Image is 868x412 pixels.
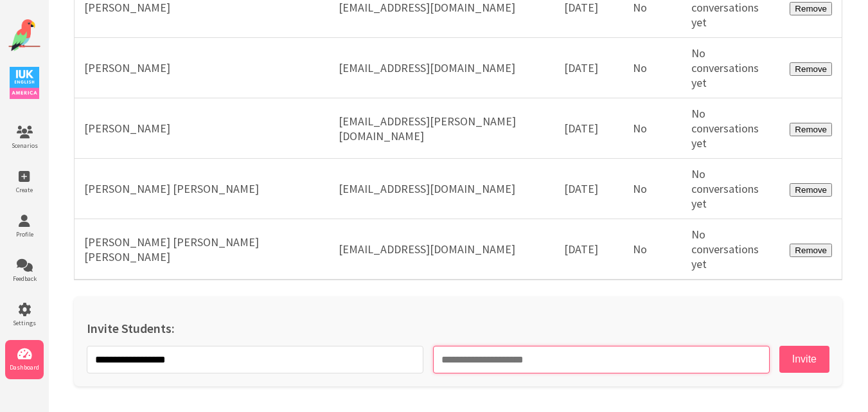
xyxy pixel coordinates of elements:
td: [EMAIL_ADDRESS][PERSON_NAME][DOMAIN_NAME] [329,98,554,159]
td: No [623,38,682,98]
td: No conversations yet [682,38,780,98]
td: [DATE] [554,219,623,280]
td: [EMAIL_ADDRESS][DOMAIN_NAME] [329,159,554,219]
td: No conversations yet [682,219,780,280]
span: Scenarios [5,141,44,150]
img: Website Logo [8,19,40,51]
td: [DATE] [554,159,623,219]
td: No conversations yet [682,159,780,219]
img: IUK Logo [10,67,39,99]
button: Remove [790,123,832,136]
td: No [623,159,682,219]
button: Invite [779,346,829,373]
span: Feedback [5,274,44,283]
button: Remove [790,2,832,15]
button: Remove [790,62,832,76]
span: Profile [5,230,44,238]
td: [PERSON_NAME] [75,38,330,98]
span: Create [5,186,44,194]
td: [DATE] [554,38,623,98]
span: Dashboard [5,363,44,372]
button: Remove [790,183,832,197]
td: [EMAIL_ADDRESS][DOMAIN_NAME] [329,38,554,98]
td: [PERSON_NAME] [75,98,330,159]
td: No [623,98,682,159]
td: [PERSON_NAME] [PERSON_NAME] [PERSON_NAME] [75,219,330,280]
h2: Invite Students: [87,320,829,336]
td: No conversations yet [682,98,780,159]
td: No [623,219,682,280]
td: [EMAIL_ADDRESS][DOMAIN_NAME] [329,219,554,280]
span: Settings [5,319,44,327]
button: Remove [790,244,832,257]
td: [PERSON_NAME] [PERSON_NAME] [75,159,330,219]
td: [DATE] [554,98,623,159]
